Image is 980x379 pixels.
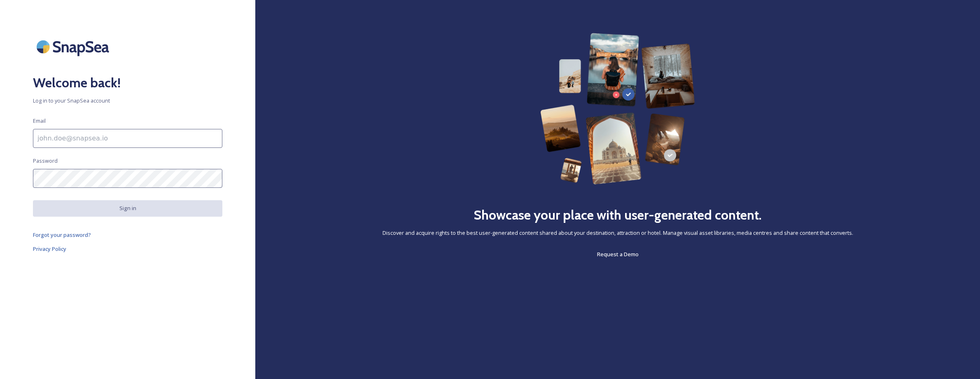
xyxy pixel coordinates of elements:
[33,157,58,165] span: Password
[33,231,91,239] span: Forgot your password?
[33,117,46,125] span: Email
[597,250,639,258] span: Request a Demo
[540,33,695,185] img: 63b42ca75bacad526042e722_Group%20154-p-800.png
[33,244,222,254] a: Privacy Policy
[33,200,222,216] button: Sign in
[33,97,222,105] span: Log in to your SnapSea account
[33,129,222,148] input: john.doe@snapsea.io
[33,33,115,61] img: SnapSea Logo
[33,73,222,93] h2: Welcome back!
[33,245,66,253] span: Privacy Policy
[474,205,762,225] h2: Showcase your place with user-generated content.
[597,249,639,259] a: Request a Demo
[383,229,853,237] span: Discover and acquire rights to the best user-generated content shared about your destination, att...
[33,230,222,240] a: Forgot your password?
